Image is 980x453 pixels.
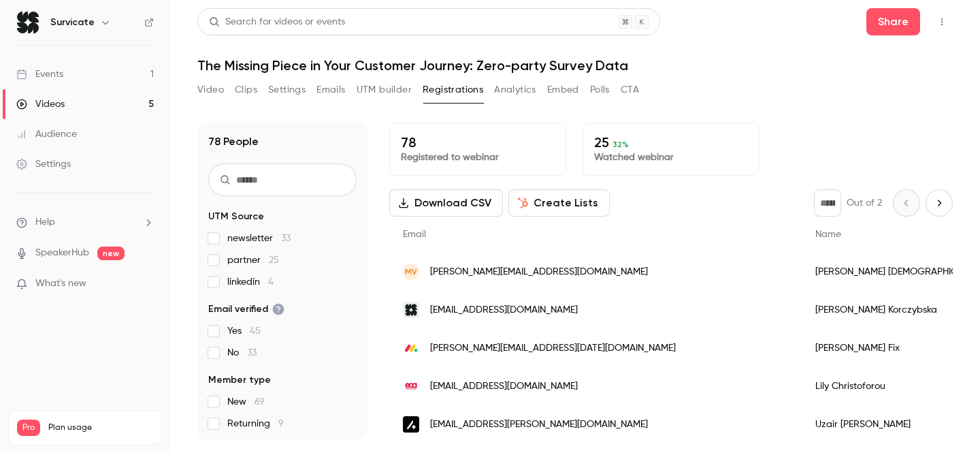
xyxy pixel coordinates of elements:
button: Create Lists [508,189,610,217]
span: 9 [278,419,284,428]
span: [PERSON_NAME][EMAIL_ADDRESS][DOMAIN_NAME] [430,265,648,279]
button: Video [197,79,224,101]
span: Email [403,230,426,239]
span: Returning [227,417,284,431]
p: Registered to webinar [401,151,555,164]
li: help-dropdown-opener [16,215,154,230]
button: Polls [590,79,610,101]
p: Out of 2 [847,196,882,210]
div: Settings [16,157,71,171]
h6: Survicate [50,16,95,29]
button: Registrations [423,79,483,101]
button: Clips [235,79,257,101]
div: Events [16,67,63,81]
button: Emails [316,79,345,101]
span: new [97,247,125,260]
span: MV [405,266,417,278]
span: Name [815,230,841,239]
span: 32 % [612,140,629,149]
span: partner [227,253,279,267]
span: [PERSON_NAME][EMAIL_ADDRESS][DATE][DOMAIN_NAME] [430,341,676,356]
span: UTM Source [208,210,264,223]
div: Audience [16,127,77,141]
span: newsletter [227,232,291,245]
img: assemblyglobal.com [403,416,419,433]
img: survicate.com [403,302,419,318]
p: 25 [594,134,748,151]
span: [EMAIL_ADDRESS][DOMAIN_NAME] [430,379,578,394]
button: Next page [926,189,953,217]
span: What's new [35,277,86,291]
span: Yes [227,324,261,338]
span: 4 [268,277,274,287]
div: Search for videos or events [209,15,345,29]
span: No [227,346,257,360]
span: 69 [255,397,265,407]
button: Download CSV [389,189,503,217]
span: Member type [208,373,271,387]
span: 33 [247,348,257,358]
div: Videos [16,97,65,111]
img: Survicate [17,12,39,33]
span: 33 [281,234,291,243]
button: Analytics [494,79,536,101]
span: Help [35,215,55,230]
button: UTM builder [357,79,412,101]
img: monday.com [403,340,419,356]
h1: 78 People [208,134,259,150]
button: CTA [621,79,639,101]
span: Email verified [208,302,284,316]
a: SpeakerHub [35,246,89,260]
button: Settings [268,79,306,101]
span: [EMAIL_ADDRESS][DOMAIN_NAME] [430,303,578,317]
p: Watched webinar [594,151,748,164]
span: linkedin [227,275,274,289]
span: 25 [269,255,279,265]
p: 78 [401,134,555,151]
iframe: Noticeable Trigger [137,278,154,290]
span: [EMAIL_ADDRESS][PERSON_NAME][DOMAIN_NAME] [430,418,648,432]
button: Embed [547,79,579,101]
img: eca.global [403,378,419,394]
span: New [227,395,265,409]
span: 45 [250,326,261,336]
button: Share [866,8,920,35]
button: Top Bar Actions [931,11,953,33]
span: Plan usage [48,422,153,433]
h1: The Missing Piece in Your Customer Journey: Zero-party Survey Data [197,57,953,74]
span: Pro [17,420,40,436]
